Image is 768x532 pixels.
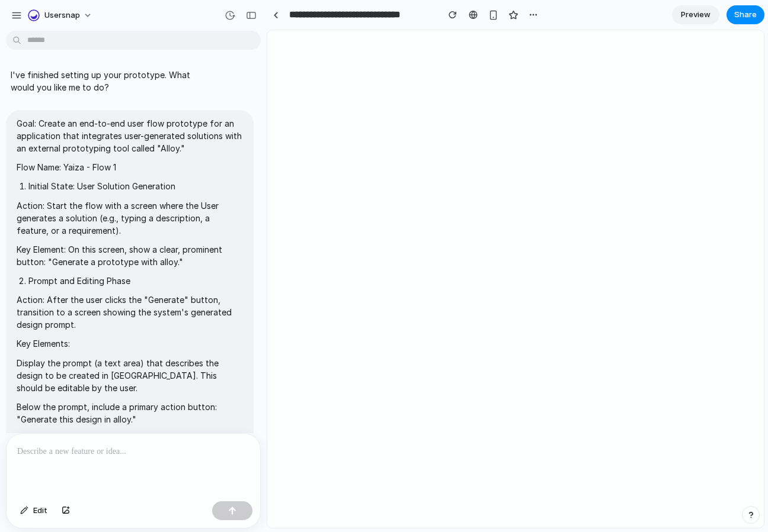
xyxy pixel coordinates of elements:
[17,337,243,350] p: Key Elements:
[23,6,98,25] button: Usersnap
[17,243,243,268] p: Key Element: On this screen, show a clear, prominent button: "Generate a prototype with alloy."
[14,501,53,520] button: Edit
[734,9,757,21] span: Share
[727,5,764,24] button: Share
[17,357,243,394] p: Display the prompt (a text area) that describes the design to be created in [GEOGRAPHIC_DATA]. Th...
[672,5,719,24] a: Preview
[44,9,80,21] span: Usersnap
[681,9,711,21] span: Preview
[17,401,243,425] p: Below the prompt, include a primary action button: "Generate this design in alloy."
[17,294,243,331] p: Action: After the user clicks the "Generate" button, transition to a screen showing the system's ...
[28,275,243,287] li: Prompt and Editing Phase
[28,432,243,444] li: Explaining the Extension
[17,199,243,237] p: Action: Start the flow with a screen where the User generates a solution (e.g., typing a descript...
[11,69,209,93] p: I've finished setting up your prototype. What would you like me to do?
[17,117,243,154] p: Goal: Create an end-to-end user flow prototype for an application that integrates user-generated ...
[33,505,47,517] span: Edit
[28,180,243,192] li: Initial State: User Solution Generation
[17,161,243,173] p: Flow Name: Yaiza - Flow 1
